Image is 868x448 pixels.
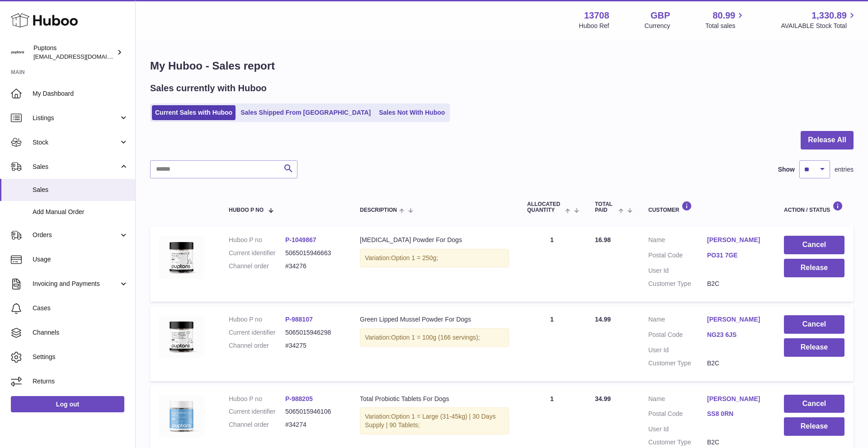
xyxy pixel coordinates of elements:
[229,341,285,350] dt: Channel order
[33,138,119,147] span: Stock
[648,359,707,368] dt: Customer Type
[648,410,707,420] dt: Postal Code
[229,395,285,403] dt: Huboo P no
[648,236,707,247] dt: Name
[229,315,285,324] dt: Huboo P no
[360,328,509,347] div: Variation:
[150,82,267,94] h2: Sales currently with Huboo
[360,407,509,434] div: Variation:
[705,22,745,30] span: Total sales
[33,186,128,194] span: Sales
[391,254,438,261] span: Option 1 = 250g;
[33,89,128,98] span: My Dashboard
[784,417,844,436] button: Release
[707,251,766,260] a: PO31 7GE
[648,201,766,213] div: Customer
[811,9,847,22] span: 1,330.89
[285,407,342,416] dd: 5065015946106
[784,259,844,277] button: Release
[33,280,119,288] span: Invoicing and Payments
[781,9,857,30] a: 1,330.89 AVAILABLE Stock Total
[33,208,128,216] span: Add Manual Order
[11,46,24,59] img: hello@puptons.com
[518,227,586,302] td: 1
[33,44,115,61] div: Puptons
[229,249,285,257] dt: Current identifier
[159,395,204,437] img: TotalProbioticTablets120.jpg
[229,407,285,416] dt: Current identifier
[707,359,766,368] dd: B2C
[648,331,707,341] dt: Postal Code
[778,165,795,174] label: Show
[360,236,509,244] div: [MEDICAL_DATA] Powder For Dogs
[784,315,844,334] button: Cancel
[648,251,707,262] dt: Postal Code
[784,395,844,413] button: Cancel
[784,201,844,213] div: Action / Status
[33,255,128,264] span: Usage
[33,353,128,361] span: Settings
[595,395,611,402] span: 34.99
[648,266,707,275] dt: User Id
[651,9,670,22] strong: GBP
[150,59,854,73] h1: My Huboo - Sales report
[33,231,119,239] span: Orders
[360,315,509,324] div: Green Lipped Mussel Powder For Dogs
[707,438,766,447] dd: B2C
[229,420,285,429] dt: Channel order
[285,316,313,323] a: P-988107
[285,341,342,350] dd: #34275
[707,410,766,418] a: SS8 0RN
[229,236,285,244] dt: Huboo P no
[595,236,611,243] span: 16.98
[784,236,844,254] button: Cancel
[781,22,857,30] span: AVAILABLE Stock Total
[229,328,285,337] dt: Current identifier
[285,328,342,337] dd: 5065015946298
[285,236,316,243] a: P-1049867
[159,315,204,358] img: TotalPetsGreenLippedMussel_29e81c7e-463f-4615-aef1-c6734e97805b.jpg
[229,262,285,271] dt: Channel order
[707,236,766,244] a: [PERSON_NAME]
[360,207,397,213] span: Description
[365,413,495,429] span: Option 1 = Large (31-45kg) | 30 Days Supply | 90 Tablets;
[648,315,707,326] dt: Name
[595,201,616,213] span: Total paid
[33,53,133,60] span: [EMAIL_ADDRESS][DOMAIN_NAME]
[648,346,707,355] dt: User Id
[707,315,766,324] a: [PERSON_NAME]
[11,396,124,412] a: Log out
[285,395,313,402] a: P-988205
[391,334,480,341] span: Option 1 = 100g (166 servings);
[237,105,374,120] a: Sales Shipped From [GEOGRAPHIC_DATA]
[648,395,707,406] dt: Name
[712,9,735,22] span: 80.99
[518,306,586,381] td: 1
[801,131,854,149] button: Release All
[285,262,342,271] dd: #34276
[360,249,509,267] div: Variation:
[33,163,119,171] span: Sales
[579,22,609,30] div: Huboo Ref
[648,280,707,288] dt: Customer Type
[705,9,745,30] a: 80.99 Total sales
[285,420,342,429] dd: #34274
[360,395,509,403] div: Total Probiotic Tablets For Dogs
[376,105,448,120] a: Sales Not With Huboo
[527,201,563,213] span: ALLOCATED Quantity
[835,165,854,174] span: entries
[595,316,611,323] span: 14.99
[784,338,844,357] button: Release
[229,207,264,213] span: Huboo P no
[645,22,670,30] div: Currency
[33,304,128,313] span: Cases
[648,438,707,447] dt: Customer Type
[707,331,766,339] a: NG23 6JS
[33,377,128,386] span: Returns
[707,395,766,403] a: [PERSON_NAME]
[33,114,119,122] span: Listings
[285,249,342,257] dd: 5065015946663
[707,280,766,288] dd: B2C
[159,236,204,278] img: TotalPetsGreenGlucosaminePowderForDogs_dd6352c2-2442-49ba-88d7-c540a549808f.jpg
[33,328,128,337] span: Channels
